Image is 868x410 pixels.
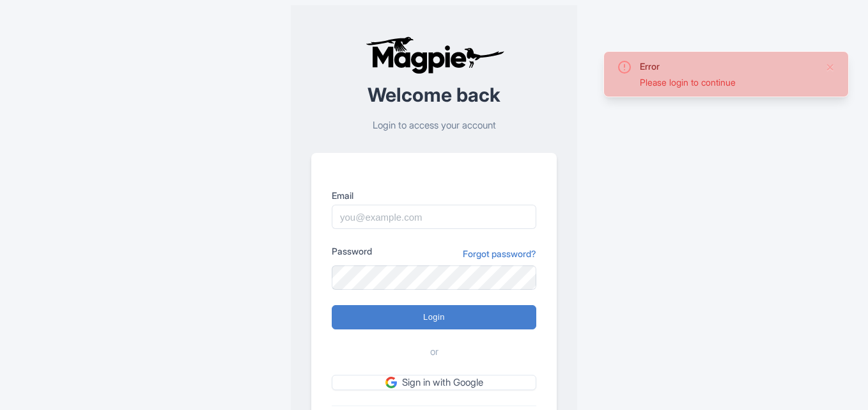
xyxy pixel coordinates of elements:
[332,205,536,229] input: you@example.com
[640,59,815,73] div: Error
[825,59,835,75] button: Close
[332,189,536,202] label: Email
[332,244,372,258] label: Password
[430,345,438,359] span: or
[362,36,506,74] img: logo-ab69f6fb50320c5b225c76a69d11143b.png
[332,305,536,329] input: Login
[311,84,557,106] h2: Welcome back
[332,375,536,391] a: Sign in with Google
[463,247,536,260] a: Forgot password?
[385,377,397,388] img: google.svg
[640,75,815,89] div: Please login to continue
[311,118,557,133] p: Login to access your account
